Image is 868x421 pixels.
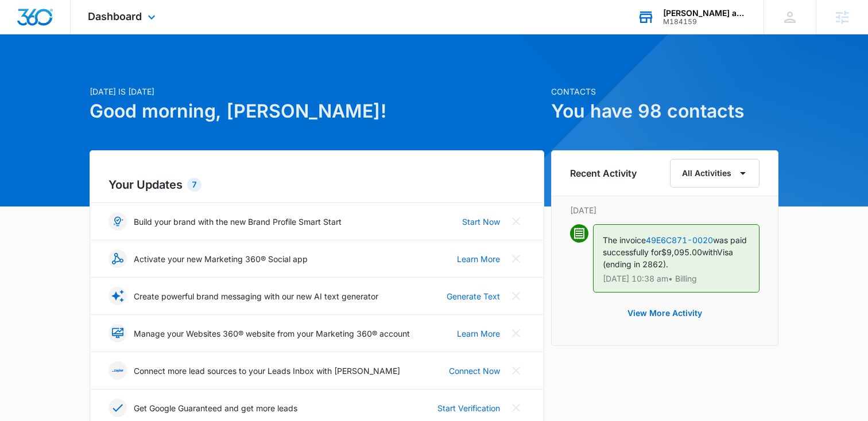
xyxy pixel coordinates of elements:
a: Start Verification [437,402,500,414]
p: Get Google Guaranteed and get more leads [134,402,297,414]
p: Connect more lead sources to your Leads Inbox with [PERSON_NAME] [134,365,400,377]
button: Close [507,212,525,231]
p: Contacts [551,85,778,98]
p: [DATE] 10:38 am • Billing [603,275,750,283]
a: 49E6C871-0020 [646,235,713,245]
div: account name [663,9,747,18]
span: with [702,247,717,257]
button: Close [507,324,525,342]
p: Build your brand with the new Brand Profile Smart Start [134,216,342,228]
h6: Recent Activity [570,166,637,180]
p: Activate your new Marketing 360® Social app [134,253,308,265]
a: Learn More [457,253,500,265]
p: Create powerful brand messaging with our new AI text generator [134,290,378,302]
span: $9,095.00 [661,247,702,257]
button: Close [507,361,525,380]
a: Connect Now [449,365,500,377]
h1: Good morning, [PERSON_NAME]! [90,98,544,125]
h2: Your Updates [108,176,525,193]
h1: You have 98 contacts [551,98,778,125]
span: The invoice [603,235,646,245]
span: Dashboard [88,10,142,22]
button: Close [507,399,525,417]
button: All Activities [670,159,759,188]
button: Close [507,250,525,268]
p: [DATE] [570,204,759,216]
p: Manage your Websites 360® website from your Marketing 360® account [134,328,410,340]
button: View More Activity [616,299,714,327]
div: 7 [187,178,201,192]
p: [DATE] is [DATE] [90,85,544,98]
a: Learn More [457,328,500,340]
a: Start Now [462,216,500,228]
a: Generate Text [447,290,500,302]
button: Close [507,287,525,305]
div: account id [663,18,747,26]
